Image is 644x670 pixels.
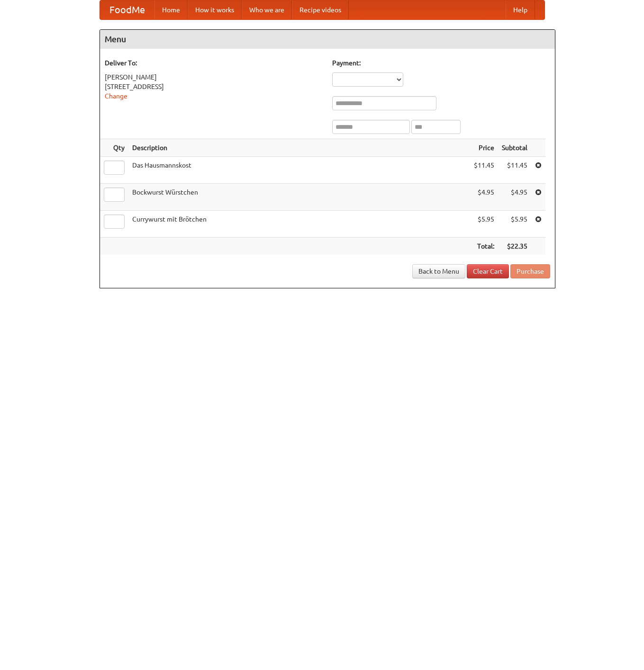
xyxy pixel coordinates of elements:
[128,211,470,238] td: Currywurst mit Brötchen
[105,82,323,91] div: [STREET_ADDRESS]
[467,264,509,278] a: Clear Cart
[128,157,470,184] td: Das Hausmannskost
[498,139,531,157] th: Subtotal
[242,0,292,19] a: Who we are
[100,139,128,157] th: Qty
[498,238,531,255] th: $22.35
[470,184,498,211] td: $4.95
[188,0,242,19] a: How it works
[292,0,349,19] a: Recipe videos
[470,238,498,255] th: Total:
[100,0,154,19] a: FoodMe
[470,139,498,157] th: Price
[412,264,465,278] a: Back to Menu
[332,58,550,68] h5: Payment:
[105,72,323,82] div: [PERSON_NAME]
[510,264,550,278] button: Purchase
[498,157,531,184] td: $11.45
[105,58,323,68] h5: Deliver To:
[128,139,470,157] th: Description
[128,184,470,211] td: Bockwurst Würstchen
[470,211,498,238] td: $5.95
[154,0,188,19] a: Home
[506,0,535,19] a: Help
[498,211,531,238] td: $5.95
[498,184,531,211] td: $4.95
[100,30,555,49] h4: Menu
[105,92,127,100] a: Change
[470,157,498,184] td: $11.45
